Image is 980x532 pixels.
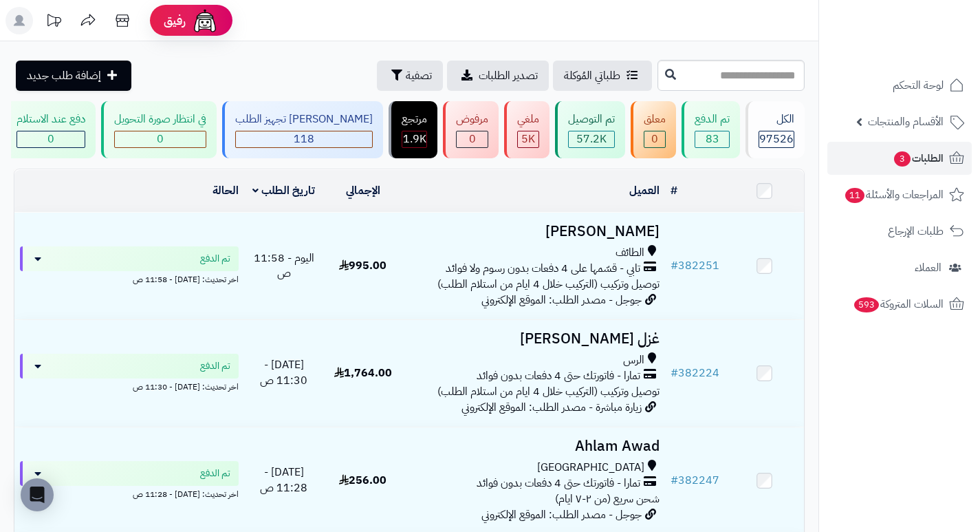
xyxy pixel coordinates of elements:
[461,399,642,416] span: زيارة مباشرة - مصدر الطلب: الموقع الإلكتروني
[200,359,230,373] span: تم الدفع
[827,251,972,284] a: العملاء
[386,101,440,158] a: مرتجع 1.9K
[252,182,315,199] a: تاريخ الطلب
[481,292,642,308] span: جوجل - مصدر الطلب: الموقع الإلكتروني
[440,101,501,158] a: مرفوض 0
[537,460,644,476] span: [GEOGRAPHIC_DATA]
[47,131,54,147] span: 0
[576,131,607,147] span: 57.2K
[447,61,549,91] a: تصدير الطلبات
[408,224,660,240] h3: [PERSON_NAME]
[827,142,972,175] a: الطلبات3
[114,111,206,127] div: في انتظار صورة التحويل
[759,131,794,147] span: 97526
[402,111,427,127] div: مرتجع
[894,151,911,167] span: 3
[17,111,85,127] div: دفع عند الاستلام
[27,67,101,84] span: إضافة طلب جديد
[191,7,219,34] img: ai-face.png
[679,101,743,158] a: تم الدفع 83
[437,276,660,292] span: توصيل وتركيب (التركيب خلال 4 ايام من استلام الطلب)
[616,245,644,261] span: الطائف
[517,111,539,127] div: ملغي
[888,222,944,241] span: طلبات الإرجاع
[671,257,678,274] span: #
[437,383,660,400] span: توصيل وتركيب (التركيب خلال 4 ايام من استلام الطلب)
[671,472,678,489] span: #
[235,111,373,127] div: [PERSON_NAME] تجهيز الطلب
[644,131,665,147] div: 0
[446,261,640,277] span: تابي - قسّمها على 4 دفعات بدون رسوم ولا فوائد
[20,379,239,393] div: اخر تحديث: [DATE] - 11:30 ص
[469,131,476,147] span: 0
[827,69,972,102] a: لوحة التحكم
[402,131,426,147] div: 1856
[853,295,944,314] span: السلات المتروكة
[671,365,719,381] a: #382224
[827,288,972,321] a: السلات المتروكة593
[518,131,538,147] div: 5011
[553,61,652,91] a: طلباتي المُوكلة
[695,111,730,127] div: تم الدفع
[868,112,944,131] span: الأقسام والمنتجات
[644,111,666,127] div: معلق
[552,101,628,158] a: تم التوصيل 57.2K
[827,178,972,211] a: المراجعات والأسئلة11
[671,182,677,199] a: #
[893,149,944,168] span: الطلبات
[346,182,380,199] a: الإجمالي
[628,101,679,158] a: معلق 0
[200,467,230,480] span: تم الدفع
[759,111,794,127] div: الكل
[403,131,426,147] span: 1.9K
[16,61,131,91] a: إضافة طلب جديد
[521,131,535,147] span: 5K
[219,101,386,158] a: [PERSON_NAME] تجهيز الطلب 118
[569,131,614,147] div: 57224
[671,472,719,489] a: #382247
[623,352,644,368] span: الرس
[20,486,239,500] div: اخر تحديث: [DATE] - 11:28 ص
[294,131,314,147] span: 118
[157,131,164,147] span: 0
[408,331,660,347] h3: غزل [PERSON_NAME]
[200,252,230,266] span: تم الدفع
[339,472,386,489] span: 256.00
[743,101,807,158] a: الكل97526
[695,131,729,147] div: 83
[854,297,879,312] span: 593
[260,357,307,389] span: [DATE] - 11:30 ص
[477,368,640,384] span: تمارا - فاتورتك حتى 4 دفعات بدون فوائد
[334,365,392,381] span: 1,764.00
[706,131,719,147] span: 83
[456,111,488,127] div: مرفوض
[36,7,71,38] a: تحديثات المنصة
[827,215,972,248] a: طلبات الإرجاع
[406,67,432,84] span: تصفية
[115,131,206,147] div: 0
[886,35,967,64] img: logo-2.png
[629,182,660,199] a: العميل
[568,111,615,127] div: تم التوصيل
[20,271,239,286] div: اخر تحديث: [DATE] - 11:58 ص
[915,258,941,277] span: العملاء
[164,12,186,29] span: رفيق
[213,182,239,199] a: الحالة
[408,438,660,454] h3: Ahlam Awad
[236,131,372,147] div: 118
[457,131,488,147] div: 0
[555,491,660,507] span: شحن سريع (من ٢-٧ ايام)
[339,257,386,274] span: 995.00
[893,76,944,95] span: لوحة التحكم
[1,101,98,158] a: دفع عند الاستلام 0
[98,101,219,158] a: في انتظار صورة التحويل 0
[845,188,864,203] span: 11
[501,101,552,158] a: ملغي 5K
[477,476,640,491] span: تمارا - فاتورتك حتى 4 دفعات بدون فوائد
[21,478,54,511] div: Open Intercom Messenger
[254,250,314,282] span: اليوم - 11:58 ص
[651,131,658,147] span: 0
[481,507,642,523] span: جوجل - مصدر الطلب: الموقع الإلكتروني
[479,67,538,84] span: تصدير الطلبات
[260,464,307,496] span: [DATE] - 11:28 ص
